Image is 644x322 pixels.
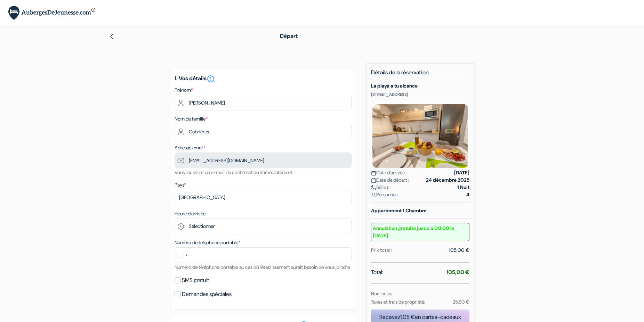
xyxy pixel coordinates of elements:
[175,169,293,175] small: Vous recevrez un e-mail de confirmation immédiatement
[182,275,209,285] label: SMS gratuit
[175,124,352,139] input: Entrer le nom de famille
[371,247,392,254] div: Prix total :
[207,75,215,82] a: error_outline
[371,192,376,198] img: user_icon.svg
[400,313,415,321] span: 1,05 €
[454,169,469,176] strong: [DATE]
[371,185,376,190] img: moon.svg
[371,176,409,184] span: Date de départ :
[207,75,215,83] i: error_outline
[371,207,427,214] b: Appartement 1 Chambre
[182,289,232,299] label: Demandes spéciales
[175,86,193,94] label: Prénom
[175,248,191,263] button: Select country
[8,6,95,20] img: AubergesDeJeunesse.com
[175,95,352,110] input: Entrez votre prénom
[280,32,298,40] span: Départ
[371,184,392,191] span: Séjour :
[371,169,407,176] span: Date d'arrivée :
[371,268,383,276] span: Total:
[371,178,376,183] img: calendar.svg
[175,210,206,217] label: Heure d'arrivée
[175,115,208,123] label: Nom de famille
[453,299,469,305] small: 25,50 €
[109,34,114,39] img: left_arrow.svg
[371,299,425,305] small: Taxes et frais de propriété:
[175,181,186,189] label: Pays
[371,290,392,297] small: Non inclus
[175,239,240,246] label: Numéro de telephone portable
[371,69,469,80] h5: Détails de la réservation
[371,83,469,89] h5: La playa a tu alcance
[175,144,206,151] label: Adresse email
[371,191,400,198] span: Personnes :
[457,184,469,191] strong: 1 Nuit
[175,152,352,168] input: Entrer adresse e-mail
[446,269,469,276] strong: 105,00 €
[175,75,352,83] h5: 1. Vos détails
[175,264,350,270] small: Numéro de téléphone portable au cas où l'établissement aurait besoin de vous joindre
[466,191,469,198] strong: 4
[371,171,376,176] img: calendar.svg
[426,176,469,184] strong: 24 décembre 2025
[449,247,469,254] div: 105,00 €
[371,92,469,97] p: [STREET_ADDRESS]
[371,223,469,241] small: Annulation gratuite jusqu'a 00:00 le [DATE]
